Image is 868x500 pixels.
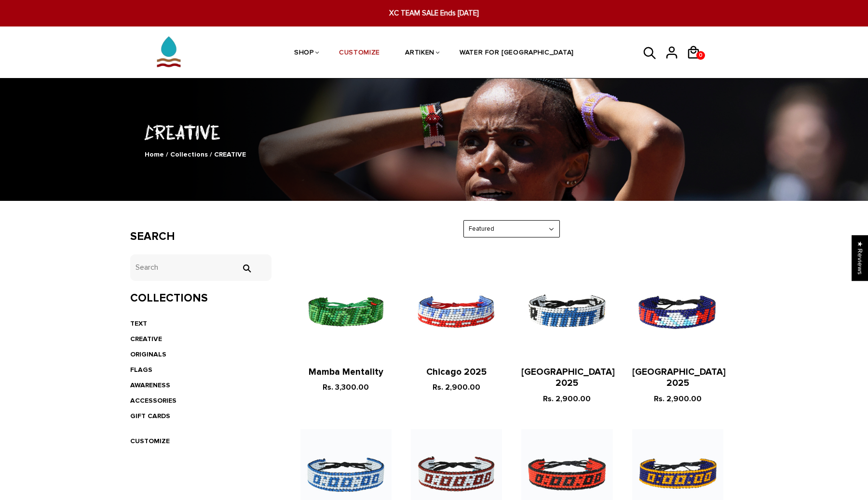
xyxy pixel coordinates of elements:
a: Collections [170,150,208,158]
input: Search [130,254,271,281]
a: ARTIKEN [405,28,434,79]
h3: Collections [130,291,271,305]
span: XC TEAM SALE Ends [DATE] [266,8,602,19]
a: CREATIVE [130,335,162,343]
a: AWARENESS [130,381,170,389]
a: 0 [686,63,708,64]
a: [GEOGRAPHIC_DATA] 2025 [632,367,726,389]
div: Click to open Judge.me floating reviews tab [852,235,868,281]
a: Chicago 2025 [426,367,487,378]
input: Search [237,264,256,273]
a: Mamba Mentality [309,367,383,378]
a: ACCESSORIES [130,396,176,405]
a: CUSTOMIZE [130,437,170,445]
a: ORIGINALS [130,350,166,358]
a: Home [145,150,164,158]
h1: CREATIVE [130,119,738,145]
a: FLAGS [130,366,152,374]
span: Rs. 2,900.00 [433,382,480,392]
span: / [210,150,212,158]
a: [GEOGRAPHIC_DATA] 2025 [521,367,615,389]
a: WATER FOR [GEOGRAPHIC_DATA] [460,28,574,79]
a: CUSTOMIZE [339,28,380,79]
span: CREATIVE [214,150,246,158]
a: SHOP [294,28,314,79]
span: Rs. 2,900.00 [654,394,702,404]
a: TEXT [130,319,147,328]
span: / [166,150,168,158]
span: Rs. 3,300.00 [323,382,369,392]
span: Rs. 2,900.00 [543,394,591,404]
span: 0 [697,49,705,62]
a: GIFT CARDS [130,412,170,420]
h3: Search [130,230,271,244]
